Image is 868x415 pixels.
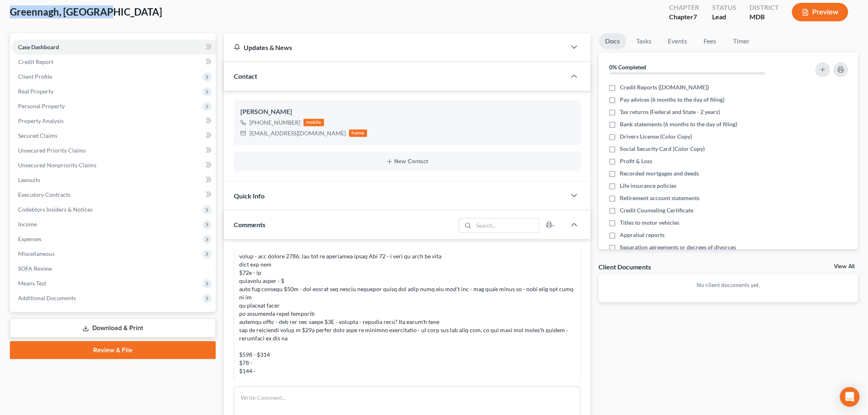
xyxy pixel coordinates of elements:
a: Fees [697,33,724,49]
button: Preview [792,3,848,21]
a: Download & Print [10,319,216,338]
span: Miscellaneous [18,250,55,257]
span: SOFA Review [18,265,52,272]
div: mobile [304,119,324,126]
a: Unsecured Nonpriority Claims [11,158,216,173]
span: Appraisal reports [620,231,665,239]
div: home [349,130,367,137]
span: Profit & Loss [620,157,653,165]
span: Income [18,221,37,228]
p: No client documents yet. [605,281,852,289]
span: Recorded mortgages and deeds [620,169,699,178]
a: Unsecured Priority Claims [11,143,216,158]
div: Client Documents [599,262,651,271]
button: New Contact [240,158,574,165]
div: Chapter [669,3,699,12]
strong: 0% Completed [610,64,646,71]
a: SOFA Review [11,261,216,276]
div: Updates & News [234,43,556,52]
a: View All [834,264,855,269]
span: Pay advices (6 months to the day of filing) [620,96,725,104]
span: Comments [234,221,265,228]
div: Lead [712,12,736,22]
span: Real Property [18,88,53,95]
a: Secured Claims [11,128,216,143]
span: Expenses [18,235,41,242]
span: Titles to motor vehicles [620,219,680,227]
div: [PERSON_NAME] [240,107,574,117]
div: [EMAIL_ADDRESS][DOMAIN_NAME] [249,129,346,137]
span: Credit Reports ([DOMAIN_NAME]) [620,83,709,91]
span: Client Profile [18,73,52,80]
span: Unsecured Nonpriority Claims [18,162,96,169]
span: Contact [234,72,257,80]
a: Review & File [10,341,216,359]
span: Social Security Card (Color Copy) [620,145,705,153]
span: 7 [693,13,697,21]
a: Tasks [630,33,658,49]
a: Timer [727,33,756,49]
span: Life insurance policies [620,182,677,190]
span: Executory Contracts [18,191,71,198]
span: Separation agreements or decrees of divorces [620,243,736,251]
span: Credit Counseling Certificate [620,206,694,214]
div: Status [712,3,736,12]
a: Events [662,33,694,49]
div: [PHONE_NUMBER] [249,119,300,127]
a: Case Dashboard [11,40,216,55]
span: Retirement account statements [620,194,700,202]
span: Personal Property [18,103,65,109]
a: Executory Contracts [11,187,216,202]
a: Credit Report [11,55,216,69]
span: Additional Documents [18,294,76,301]
span: Tax returns (Federal and State - 2 years) [620,108,720,116]
span: Bank statements (6 months to the day of filing) [620,120,738,128]
span: Codebtors Insiders & Notices [18,206,93,213]
div: Open Intercom Messenger [840,387,860,407]
span: Case Dashboard [18,43,59,50]
input: Search... [474,219,539,233]
div: Chapter [669,12,699,22]
span: Credit Report [18,58,53,65]
a: Property Analysis [11,114,216,128]
div: District [749,3,779,12]
span: Drivers License (Color Copy) [620,132,692,141]
span: Quick Info [234,192,265,200]
span: Means Test [18,280,46,287]
span: Unsecured Priority Claims [18,147,86,154]
span: Lawsuits [18,176,40,183]
div: MDB [749,12,779,22]
a: Lawsuits [11,173,216,187]
span: Secured Claims [18,132,57,139]
a: Docs [599,33,627,49]
span: Greennagh, [GEOGRAPHIC_DATA] [10,6,162,18]
span: Property Analysis [18,117,64,124]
